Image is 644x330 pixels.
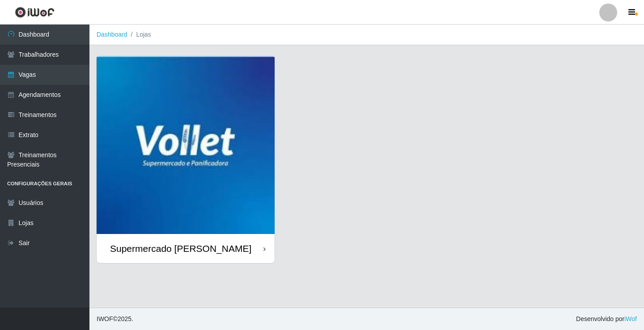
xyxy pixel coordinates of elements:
[576,314,637,324] span: Desenvolvido por
[97,314,133,324] span: © 2025 .
[110,243,251,254] div: Supermercado [PERSON_NAME]
[15,7,55,18] img: CoreUI Logo
[97,31,127,38] a: Dashboard
[127,30,151,39] li: Lojas
[624,315,637,322] a: iWof
[89,25,644,45] nav: breadcrumb
[97,56,275,234] img: cardImg
[97,315,113,322] span: IWOF
[97,56,275,263] a: Supermercado [PERSON_NAME]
